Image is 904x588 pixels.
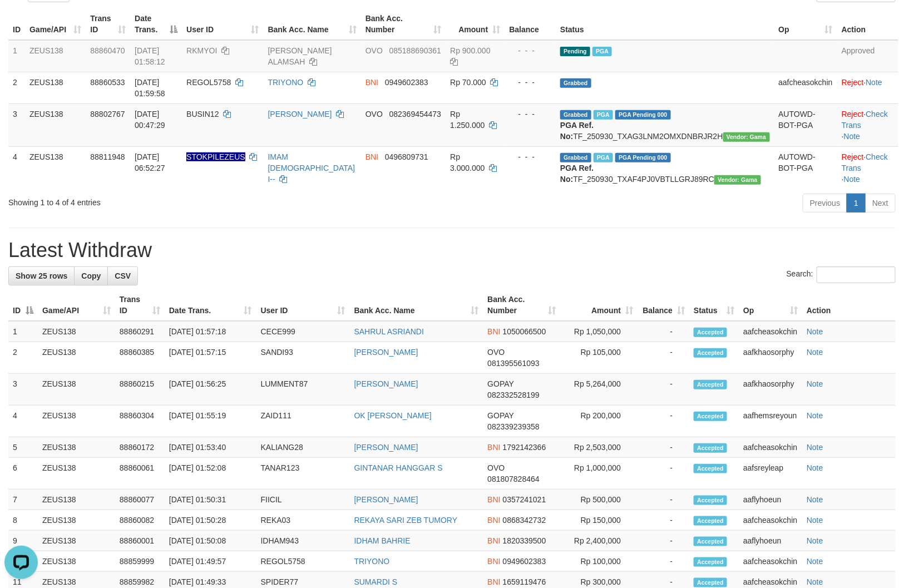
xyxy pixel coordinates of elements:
[365,152,378,161] span: BNI
[115,458,165,490] td: 88860061
[107,266,138,285] a: CSV
[560,289,638,321] th: Amount: activate to sort column ascending
[505,8,556,40] th: Balance
[264,8,361,40] th: Bank Acc. Name: activate to sort column ascending
[807,379,823,388] a: Note
[803,194,847,213] a: Previous
[385,78,428,87] span: Copy 0949602383 to clipboard
[837,146,898,189] td: · ·
[487,348,505,357] span: OVO
[560,551,638,572] td: Rp 100,000
[774,146,837,189] td: AUTOWD-BOT-PGA
[135,110,165,130] span: [DATE] 00:47:29
[560,437,638,458] td: Rp 2,503,000
[483,289,560,321] th: Bank Acc. Number: activate to sort column ascending
[503,516,546,525] span: Copy 0868342732 to clipboard
[487,536,500,545] span: BNI
[8,103,25,146] td: 3
[115,510,165,531] td: 88860082
[842,78,864,87] a: Reject
[638,551,689,572] td: -
[256,289,350,321] th: User ID: activate to sort column ascending
[694,380,727,389] span: Accepted
[354,557,390,566] a: TRIYONO
[739,406,802,437] td: aafhemsreyoun
[837,72,898,103] td: ·
[361,8,446,40] th: Bank Acc. Number: activate to sort column ascending
[38,406,115,437] td: ZEUS138
[365,46,383,55] span: OVO
[556,103,774,146] td: TF_250930_TXAG3LNM2OMXDNBRJR2H
[354,463,443,472] a: GINTANAR HANGGAR S
[90,152,125,161] span: 88811948
[256,458,350,490] td: TANAR123
[487,557,500,566] span: BNI
[560,374,638,406] td: Rp 5,264,000
[385,152,428,161] span: Copy 0496809731 to clipboard
[256,437,350,458] td: KALIANG28
[354,495,418,504] a: [PERSON_NAME]
[817,266,896,283] input: Search:
[450,46,490,55] span: Rp 900.000
[354,536,411,545] a: IDHAM BAHRIE
[86,8,130,40] th: Trans ID: activate to sort column ascending
[560,164,594,184] b: PGA Ref. No:
[739,342,802,374] td: aafkhaosorphy
[694,537,727,546] span: Accepted
[186,78,231,87] span: REGOL5758
[739,551,802,572] td: aafcheasokchin
[90,46,125,55] span: 88860470
[837,8,898,40] th: Action
[560,78,591,88] span: Grabbed
[389,46,441,55] span: Copy 085188690361 to clipboard
[8,289,38,321] th: ID: activate to sort column descending
[8,239,896,261] h1: Latest Withdraw
[8,146,25,189] td: 4
[560,510,638,531] td: Rp 150,000
[739,437,802,458] td: aafcheasokchin
[694,348,727,358] span: Accepted
[638,406,689,437] td: -
[74,266,108,285] a: Copy
[256,551,350,572] td: REGOL5758
[842,110,864,118] a: Reject
[165,437,256,458] td: [DATE] 01:53:40
[25,8,86,40] th: Game/API: activate to sort column ascending
[739,490,802,510] td: aaflyhoeun
[354,577,398,586] a: SUMARDI S
[115,406,165,437] td: 88860304
[739,531,802,551] td: aaflyhoeun
[25,40,86,72] td: ZEUS138
[560,531,638,551] td: Rp 2,400,000
[694,328,727,337] span: Accepted
[354,516,458,525] a: REKAYA SARI ZEB TUMORY
[638,374,689,406] td: -
[694,557,727,567] span: Accepted
[837,40,898,72] td: Approved
[268,46,332,66] a: [PERSON_NAME] ALAMSAH
[560,121,594,141] b: PGA Ref. No:
[807,516,823,525] a: Note
[560,153,591,162] span: Grabbed
[8,510,38,531] td: 8
[8,374,38,406] td: 3
[487,422,539,431] span: Copy 082339239358 to clipboard
[615,110,671,120] span: PGA Pending
[615,153,671,162] span: PGA Pending
[689,289,739,321] th: Status: activate to sort column ascending
[807,557,823,566] a: Note
[509,77,551,88] div: - - -
[115,531,165,551] td: 88860001
[256,531,350,551] td: IDHAM943
[365,110,383,118] span: OVO
[560,110,591,120] span: Grabbed
[165,551,256,572] td: [DATE] 01:49:57
[865,194,896,213] a: Next
[115,437,165,458] td: 88860172
[25,146,86,189] td: ZEUS138
[487,391,539,399] span: Copy 082332528199 to clipboard
[560,321,638,342] td: Rp 1,050,000
[25,72,86,103] td: ZEUS138
[807,327,823,336] a: Note
[8,490,38,510] td: 7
